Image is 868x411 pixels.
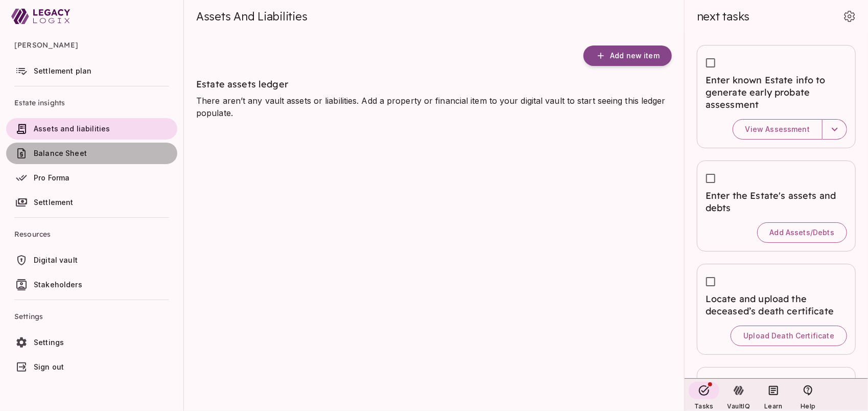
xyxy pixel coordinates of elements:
span: Help [801,402,815,410]
button: View Assessment [733,119,823,140]
span: Assets and liabilities [34,124,110,133]
a: Settlement [6,192,177,213]
span: Estate assets ledger [196,78,288,90]
button: Upload Death Certificate [731,326,847,346]
span: There aren’t any vault assets or liabilities. Add a property or financial item to your digital va... [196,96,668,118]
span: Pro Forma [34,173,69,182]
span: Resources [14,222,169,246]
button: Add new item [583,45,672,66]
span: next tasks [697,9,750,24]
span: [PERSON_NAME] [14,33,169,57]
div: Enter known Estate info to generate early probate assessmentView Assessment [697,45,856,148]
span: Add new item [610,51,660,60]
a: Assets and liabilities [6,118,177,140]
span: Settlement plan [34,66,91,75]
a: Stakeholders [6,274,177,295]
a: Settlement plan [6,60,177,82]
span: Balance Sheet [34,149,87,157]
span: Tasks [694,402,714,410]
span: Estate insights [14,90,169,115]
span: Upload Death Certificate [743,331,834,340]
span: Settings [34,338,64,347]
div: Enter the Estate's assets and debtsAdd Assets/Debts [697,161,856,252]
span: View Assessment [745,125,810,134]
a: Settings [6,332,177,353]
span: Digital vault [34,256,78,264]
span: Settlement [34,198,74,207]
a: Sign out [6,356,177,378]
button: Add Assets/Debts [757,222,847,243]
span: Stakeholders [34,280,82,289]
a: Digital vault [6,249,177,271]
span: Learn [764,402,783,410]
span: VaultIQ [728,402,750,410]
div: Locate and upload the deceased’s death certificateUpload Death Certificate [697,264,856,355]
a: Balance Sheet [6,143,177,164]
span: Locate and upload the deceased’s death certificate [706,293,847,317]
span: Add Assets/Debts [770,228,834,237]
span: Enter known Estate info to generate early probate assessment [706,74,847,111]
span: Enter the Estate's assets and debts [706,190,847,214]
span: Sign out [34,362,64,371]
span: Settings [14,304,169,329]
a: Pro Forma [6,167,177,189]
span: Assets And Liabilities [196,9,308,24]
